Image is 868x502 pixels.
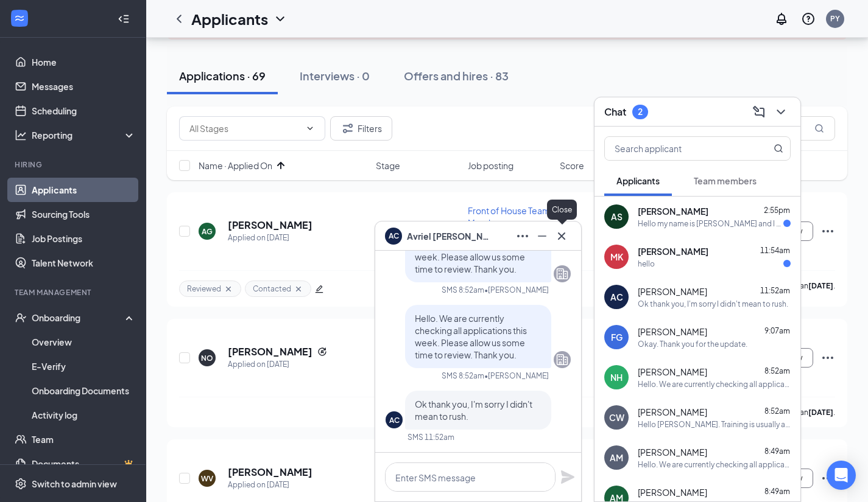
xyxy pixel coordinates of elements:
button: ComposeMessage [749,102,769,122]
svg: Filter [340,121,355,136]
svg: MagnifyingGlass [774,144,783,153]
div: AG [202,226,213,237]
span: [PERSON_NAME] [638,285,707,298]
svg: Plane [560,470,575,484]
button: Filter Filters [330,116,392,141]
div: Open Intercom Messenger [827,461,856,490]
a: Onboarding Documents [32,378,136,403]
button: Cross [552,226,571,246]
span: 8:49am [764,487,790,496]
svg: Ellipses [515,229,530,243]
span: [PERSON_NAME] [638,486,707,498]
div: FG [611,331,623,343]
span: 8:52am [764,366,790,375]
div: Hello [PERSON_NAME]. Training is usually a two-week process. As for Scheduling, we are flexible a... [638,419,791,430]
div: Applied on [DATE] [228,479,312,491]
a: Applicants [32,178,136,202]
svg: MagnifyingGlass [814,124,824,133]
svg: Cross [224,284,233,294]
span: [PERSON_NAME] [638,326,707,338]
div: Ok thank you, I'm sorry I didn't mean to rush. [638,299,788,309]
a: Team [32,427,136,451]
a: E-Verify [32,354,136,378]
a: Sourcing Tools [32,202,136,226]
div: Hello. We are currently checking all applications this week. Please allow us some time to review.... [638,459,791,470]
h3: Chat [604,105,626,119]
span: Score [560,159,584,172]
div: WV [201,473,213,484]
span: • [PERSON_NAME] [484,371,549,381]
div: Applications · 69 [179,68,266,83]
span: Job posting [468,159,513,172]
a: DocumentsCrown [32,451,136,476]
button: Ellipses [513,226,532,246]
svg: ChevronDown [774,105,788,119]
a: Overview [32,330,136,354]
span: Name · Applied On [199,159,272,172]
div: AM [610,451,623,464]
span: Reviewed [187,284,221,294]
div: hello [638,259,655,269]
svg: Cross [554,229,569,243]
svg: QuestionInfo [801,12,816,26]
span: Contacted [253,284,291,294]
h5: [PERSON_NAME] [228,465,312,479]
svg: Analysis [15,129,27,141]
svg: Company [555,352,570,367]
input: Search applicant [605,137,749,160]
div: SMS 8:52am [442,285,484,295]
span: 11:54am [760,246,790,255]
span: [PERSON_NAME] [638,406,707,418]
svg: Ellipses [820,224,835,239]
div: Switch to admin view [32,478,117,490]
b: [DATE] [808,408,833,417]
span: Hello. We are currently checking all applications this week. Please allow us some time to review.... [415,313,527,360]
div: Offers and hires · 83 [404,68,509,83]
div: Hello my name is [PERSON_NAME] and I had some questions [638,218,783,229]
svg: ChevronLeft [172,12,186,26]
div: 2 [638,106,643,117]
svg: ChevronDown [305,124,315,133]
a: Messages [32,74,136,99]
b: [DATE] [808,281,833,290]
span: Stage [376,159,400,172]
a: Talent Network [32,251,136,275]
span: [PERSON_NAME] [638,205,708,217]
div: CW [609,411,624,424]
svg: WorkstreamLogo [13,12,26,24]
svg: Ellipses [820,350,835,365]
svg: Reapply [317,347,327,357]
div: SMS 8:52am [442,371,484,381]
div: Interviews · 0 [300,68,370,83]
svg: UserCheck [15,312,27,324]
span: 11:52am [760,286,790,295]
input: All Stages [189,122,300,135]
div: Close [547,200,577,220]
div: SMS 11:52am [408,432,454,442]
span: • [PERSON_NAME] [484,285,549,295]
div: AS [611,211,623,223]
div: Applied on [DATE] [228,358,327,371]
span: Front of House Team Member [468,205,550,228]
span: Avriel [PERSON_NAME] [407,229,492,243]
div: AC [610,291,623,303]
svg: Ellipses [820,471,835,486]
h5: [PERSON_NAME] [228,218,312,232]
a: Scheduling [32,99,136,123]
div: Reporting [32,129,136,141]
span: 8:49am [764,447,790,456]
span: 2:55pm [764,206,790,215]
svg: Cross [294,284,303,294]
span: 8:52am [764,406,790,416]
svg: ComposeMessage [752,105,766,119]
div: Applied on [DATE] [228,232,312,244]
span: [PERSON_NAME] [638,446,707,458]
div: NH [610,371,623,383]
svg: Collapse [118,13,130,25]
h1: Applicants [191,9,268,29]
span: [PERSON_NAME] [638,245,708,257]
h5: [PERSON_NAME] [228,345,312,358]
span: 9:07am [764,326,790,335]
